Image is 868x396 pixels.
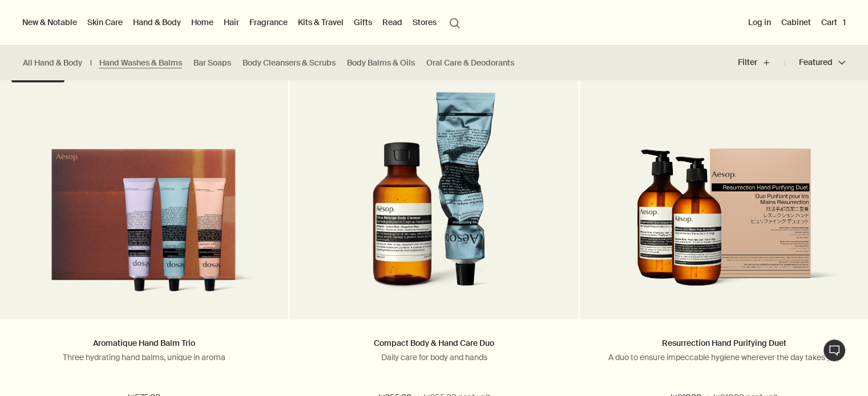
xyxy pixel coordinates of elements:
a: Aromatique Hand Balm Trio [93,338,195,348]
a: Cabinet [779,15,813,30]
img: Three aluminium hand balm tubes alongside a recycled-cardboard gift box. [17,148,271,302]
a: Fragrance [247,15,290,30]
a: Read [380,15,405,30]
a: Skin Care [85,15,125,30]
a: Hand & Body [131,15,183,30]
a: Oral Care & Deodorants [426,58,514,68]
p: Daily care for body and hands [307,352,561,362]
a: Home [189,15,216,30]
a: Body Balms & Oils [347,58,415,68]
a: Bar Soaps [193,58,231,68]
p: Three hydrating hand balms, unique in aroma [17,352,271,362]
button: Filter [738,49,785,76]
a: Kits & Travel [296,15,346,30]
button: Stores [410,15,439,30]
img: Resurrection Hand Purifying Duet product and box [597,148,851,302]
button: Open search [445,11,465,33]
button: New & Notable [20,15,79,30]
a: All Hand & Body [23,58,82,68]
p: A duo to ensure impeccable hygiene wherever the day takes you [597,352,851,362]
a: Gifts [352,15,374,30]
a: Compact Body & Hand Care Duo [374,338,494,348]
button: Featured [785,49,845,76]
button: Live Assistance [823,339,846,362]
a: Hand Washes & Balms [99,58,182,68]
button: Log in [746,15,773,30]
button: Cart1 [819,15,848,30]
a: Hair [221,15,241,30]
a: Resurrection Hand Purifying Duet [662,338,786,348]
a: Body Cleansers & Scrubs [243,58,336,68]
a: Resurrection Hand Purifying Duet product and box [580,92,868,320]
